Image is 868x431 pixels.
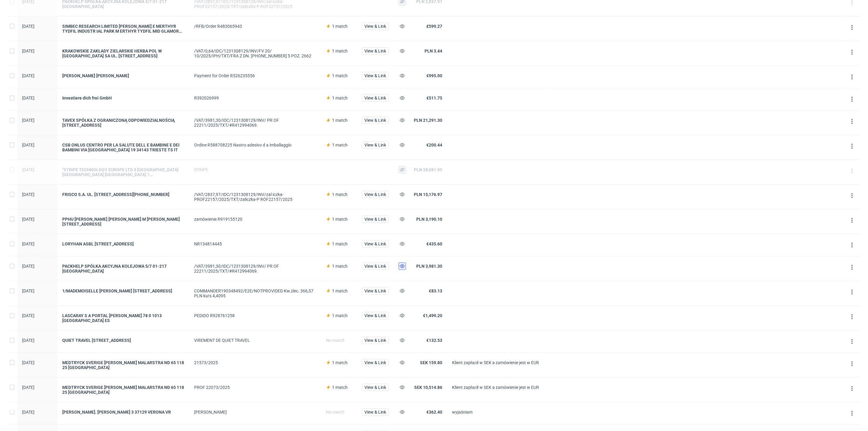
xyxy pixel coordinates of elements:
[194,288,316,298] div: COMMANDER190348492/E2E/NOTPROVIDED Kw.zlec. 366,57 PLN kurs 4,4095
[364,96,386,100] span: View & Link
[362,94,389,102] button: View & Link
[62,313,184,323] a: LASCARAY S A PORTAL [PERSON_NAME] 78 0 1013 [GEOGRAPHIC_DATA] ES
[452,410,544,415] div: wyjaśniam
[326,410,345,415] span: No match
[62,385,184,395] a: MEDTRYCK SVERIGE [PERSON_NAME] MALARSTRA ND 65 118 25 [GEOGRAPHIC_DATA]
[22,167,34,172] span: [DATE]
[362,192,389,197] a: View & Link
[332,96,348,100] span: 1 match
[362,49,389,53] a: View & Link
[62,264,184,273] div: PACKHELP SPÓŁKA AKCYJNA KOLEJOWA 5/7 01-217 [GEOGRAPHIC_DATA]
[364,74,386,78] span: View & Link
[362,288,389,293] a: View & Link
[426,73,442,78] span: €995.00
[423,313,442,318] span: €1,499.20
[362,264,389,269] a: View & Link
[362,338,389,343] a: View & Link
[22,143,34,147] span: [DATE]
[362,217,389,222] a: View & Link
[62,288,184,293] a: 1/MADEMOISELLE [PERSON_NAME] [STREET_ADDRESS]
[194,264,316,273] div: /VAT/3981,30/IDC/1231308129/INV/ PR OF 22211/2025/TXT/#R412994069.
[414,118,442,123] span: PLN 21,291.30
[426,24,442,29] span: £599.27
[362,312,389,319] button: View & Link
[326,338,345,343] span: No match
[362,24,389,29] a: View & Link
[364,410,386,414] span: View & Link
[429,288,442,293] span: €83.13
[194,49,316,58] div: /VAT/0,64/IDC/1231308129/INV/FV 20/ 10/2025/IPH/TXT/FRA Z DN. [PHONE_NUMBER] 5 POZ. 2662
[62,338,184,343] div: QUIET TRAVEL [STREET_ADDRESS]
[22,288,34,293] span: [DATE]
[364,143,386,147] span: View & Link
[194,360,316,365] div: 21573/2025
[62,192,184,197] a: FRISCO S.A. UL. [STREET_ADDRESS][PHONE_NUMBER]
[62,73,184,78] div: [PERSON_NAME] [PERSON_NAME]
[22,49,34,53] span: [DATE]
[426,96,442,100] span: €511.75
[62,410,184,415] a: [PERSON_NAME]. [PERSON_NAME] 3 37129 VERONA VR
[362,215,389,223] button: View & Link
[62,96,184,100] div: Investiere dich frei GmbH
[22,241,34,246] span: [DATE]
[22,264,34,269] span: [DATE]
[332,118,348,123] span: 1 match
[22,313,34,318] span: [DATE]
[332,264,348,269] span: 1 match
[416,264,442,269] span: PLN 3,981.30
[62,49,184,58] a: KRAKOWSKIE ZAKŁADY ZIELARSKIE HERBA POL W [GEOGRAPHIC_DATA] SA UL. [STREET_ADDRESS]
[362,47,389,55] button: View & Link
[194,410,316,415] div: [PERSON_NAME]
[426,143,442,147] span: €200.44
[332,288,348,293] span: 1 match
[332,217,348,222] span: 1 match
[62,167,184,177] a: "STRIPE TECHNOLOGY EUROPE LTD 3 [GEOGRAPHIC_DATA] [GEOGRAPHIC_DATA] [GEOGRAPHIC_DATA] 1 [GEOGRAPH...
[426,338,442,343] span: €132.53
[194,192,316,202] div: /VAT/2837,97/IDC/1231308129/INV/zal iczka-PROF22157/2025/TXT/zaliczka-P ROF22157/2025
[332,24,348,29] span: 1 match
[332,73,348,78] span: 1 match
[362,337,389,344] button: View & Link
[194,118,316,128] div: /VAT/3981,30/IDC/1231308129/INV/ PR OF 22211/2025/TXT/#R412994069.
[414,167,442,172] span: PLN 28,081.95
[362,143,389,147] a: View & Link
[362,241,389,246] a: View & Link
[62,118,184,128] a: TAVEX SPÓŁKA Z OGRANICZONĄ ODPOWIEDZIALNOŚCIĄ [STREET_ADDRESS]
[22,118,34,123] span: [DATE]
[332,49,348,53] span: 1 match
[364,264,386,268] span: View & Link
[22,410,34,415] span: [DATE]
[362,141,389,149] button: View & Link
[332,360,348,365] span: 1 match
[194,313,316,318] div: PEDIDO R928761258
[62,24,184,34] a: SIMBEC RESEARCH LIMITED [PERSON_NAME] E MERTHYR TYDFIL INDUSTR IAL PARK M ERTHYR TYDFIL MID GLAMO...
[22,192,34,197] span: [DATE]
[22,24,34,29] span: [DATE]
[362,117,389,124] button: View & Link
[362,313,389,318] a: View & Link
[452,360,544,365] div: Klient zapłacił w SEK a zamówienie jest w EUR
[362,287,389,295] button: View & Link
[194,241,316,246] div: NR134814445
[62,217,184,226] a: PPHU [PERSON_NAME] [PERSON_NAME] M [PERSON_NAME] [STREET_ADDRESS]
[362,263,389,270] button: View & Link
[414,385,442,390] span: SEK 10,514.86
[62,143,184,152] a: CSB ONLUS CENTRO PER LA SALUTE DELL E BAMBINE E DEI BAMBINI VIA [GEOGRAPHIC_DATA] 19 34143 TRIEST...
[22,385,34,390] span: [DATE]
[414,192,442,197] span: PLN 15,176.97
[62,360,184,370] div: MEDTRYCK SVERIGE [PERSON_NAME] MALARSTRA ND 65 118 25 [GEOGRAPHIC_DATA]
[62,241,184,246] a: LORYHAN ASBL [STREET_ADDRESS]
[364,118,386,122] span: View & Link
[194,167,316,172] div: STRIPE
[194,24,316,29] div: /RFB/Order R483065943
[332,385,348,390] span: 1 match
[364,217,386,221] span: View & Link
[364,192,386,197] span: View & Link
[194,385,316,390] div: PROF 22073/2025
